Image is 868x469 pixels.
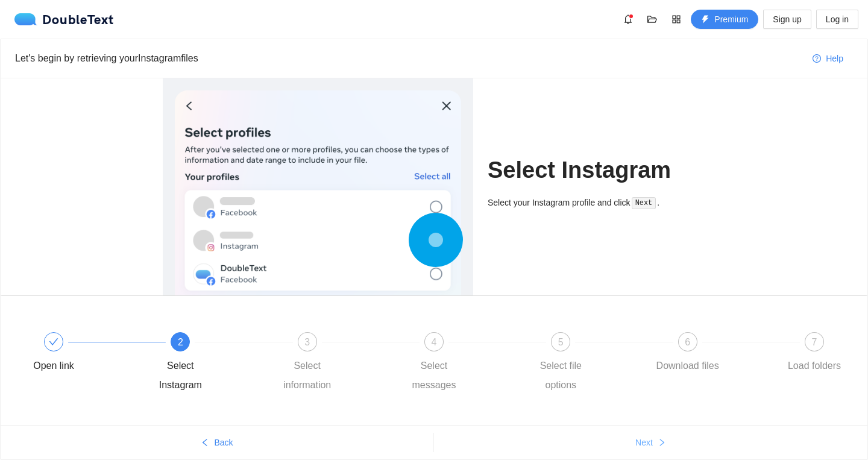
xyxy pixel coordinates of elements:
div: Select information [272,356,342,395]
span: Log in [826,13,849,26]
h1: Select Instagram [488,156,705,184]
span: 4 [432,337,437,347]
div: 7Load folders [779,332,849,376]
div: 6Download files [653,332,779,376]
div: Select messages [399,356,469,395]
span: right [658,438,666,448]
div: Open link [33,356,74,376]
div: Select file options [526,356,596,395]
button: question-circleHelp [803,49,853,68]
span: appstore [667,14,685,24]
a: logoDoubleText [14,13,114,25]
code: Next [632,197,656,209]
div: DoubleText [14,13,114,25]
span: Premium [714,13,748,26]
span: 5 [558,337,564,347]
button: bell [618,10,638,29]
button: leftBack [1,433,433,452]
button: Nextright [434,433,867,452]
div: 2Select Instagram [145,332,272,395]
button: Log in [816,10,858,29]
span: Next [635,436,653,449]
div: 5Select file options [526,332,652,395]
img: logo [14,13,42,25]
span: left [201,438,209,448]
div: Select your Instagram profile and click . [488,196,705,210]
span: question-circle [813,54,821,64]
div: Let's begin by retrieving your Instagram files [15,51,803,66]
div: 3Select information [272,332,399,395]
button: appstore [667,10,686,29]
div: Select Instagram [145,356,215,395]
span: 2 [178,337,183,347]
span: Back [214,436,233,449]
span: check [49,337,58,347]
button: folder-open [643,10,662,29]
span: 7 [812,337,817,347]
span: thunderbolt [701,15,709,25]
div: 4Select messages [399,332,526,395]
div: Download files [656,356,719,376]
button: thunderboltPremium [691,10,758,29]
span: 6 [685,337,690,347]
span: folder-open [643,14,661,24]
span: 3 [304,337,310,347]
div: Open link [19,332,145,376]
span: bell [619,14,637,24]
div: Load folders [788,356,841,376]
span: Help [826,52,843,65]
span: Sign up [773,13,801,26]
button: Sign up [763,10,811,29]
